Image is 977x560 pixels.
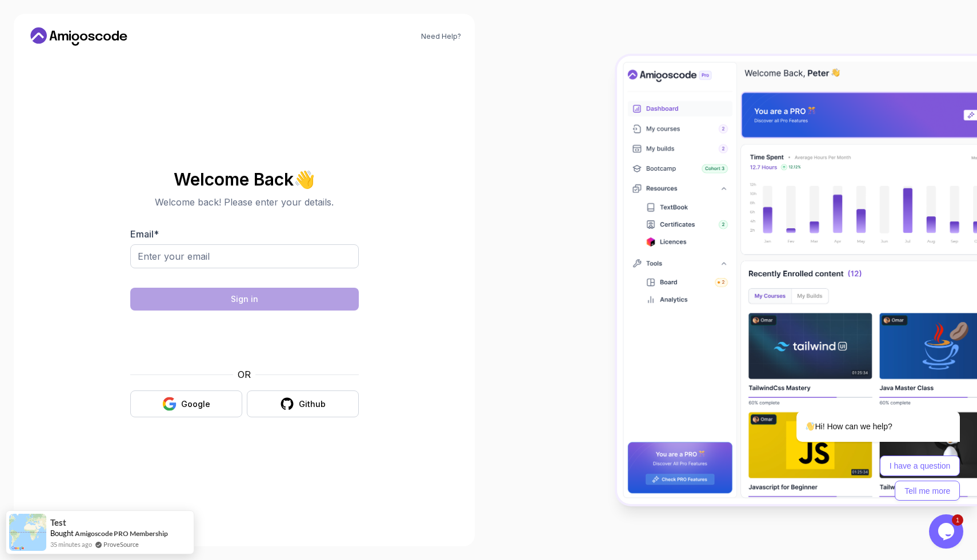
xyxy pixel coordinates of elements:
a: Amigoscode PRO Membership [75,529,168,538]
iframe: chat widget [929,514,966,549]
iframe: chat widget [760,308,966,509]
button: Sign in [130,288,359,311]
div: Sign in [231,293,258,305]
div: Github [299,398,326,410]
p: OR [238,368,251,381]
iframe: Widget containing checkbox for hCaptcha security challenge [158,317,331,361]
span: 👋 [294,170,315,189]
h2: Welcome Back [130,170,359,188]
img: provesource social proof notification image [9,514,46,551]
label: Email * [130,228,159,240]
a: Need Help? [421,32,461,41]
button: Github [247,390,359,417]
a: ProveSource [103,539,139,549]
span: Bought [50,529,74,538]
a: Home link [27,27,130,46]
button: Google [130,390,242,417]
img: Amigoscode Dashboard [617,56,977,504]
p: Welcome back! Please enter your details. [130,195,359,209]
div: Google [181,398,210,410]
input: Enter your email [130,244,359,268]
span: test [50,518,66,527]
span: 35 minutes ago [50,539,92,549]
